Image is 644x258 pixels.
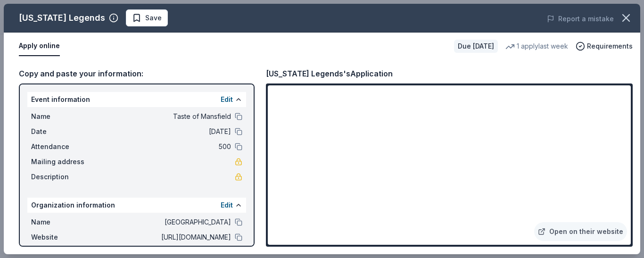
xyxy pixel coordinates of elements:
[31,171,94,183] span: Description
[27,198,246,213] div: Organization information
[126,9,168,26] button: Save
[27,92,246,107] div: Event information
[94,111,231,122] span: Taste of Mansfield
[221,94,233,105] button: Edit
[31,126,94,137] span: Date
[19,67,255,80] div: Copy and paste your information:
[94,141,231,152] span: 500
[31,232,94,243] span: Website
[576,41,633,52] button: Requirements
[19,10,105,25] div: [US_STATE] Legends
[454,40,498,53] div: Due [DATE]
[145,12,162,24] span: Save
[31,216,94,228] span: Name
[547,13,614,25] button: Report a mistake
[94,126,231,137] span: [DATE]
[534,222,627,241] a: Open on their website
[31,141,94,152] span: Attendance
[19,36,60,56] button: Apply online
[94,232,231,243] span: [URL][DOMAIN_NAME]
[266,67,393,80] div: [US_STATE] Legends's Application
[31,111,94,122] span: Name
[587,41,633,52] span: Requirements
[505,41,568,52] div: 1 apply last week
[221,200,233,211] button: Edit
[31,156,94,167] span: Mailing address
[94,216,231,228] span: [GEOGRAPHIC_DATA]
